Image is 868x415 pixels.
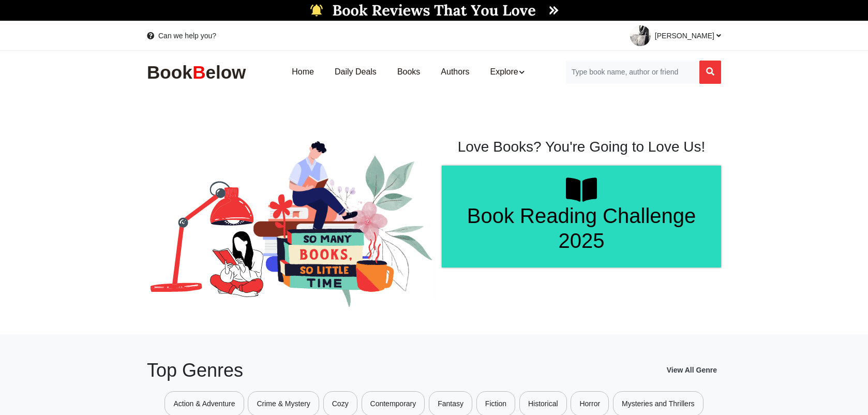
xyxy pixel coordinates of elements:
a: Books [387,56,430,88]
a: Explore [480,56,534,88]
h2: Top Genres [147,359,243,381]
a: [PERSON_NAME] [622,21,721,50]
a: Home [281,56,324,88]
a: View All Genre [667,365,721,375]
button: Search [699,61,721,84]
a: Can we help you? [147,31,216,41]
a: Book Reading Challenge 2025 [442,166,721,268]
img: BookBelow Home Slider [147,138,435,309]
a: Daily Deals [324,56,387,88]
span: [PERSON_NAME] [655,32,721,40]
a: Authors [430,56,480,88]
h1: Book Reading Challenge 2025 [452,203,711,253]
img: BookBelow Logo [147,62,250,83]
input: Search for Books [565,61,699,84]
img: 1757506279.jpg [630,25,651,46]
h1: Love Books? You're Going to Love Us! [442,138,721,156]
